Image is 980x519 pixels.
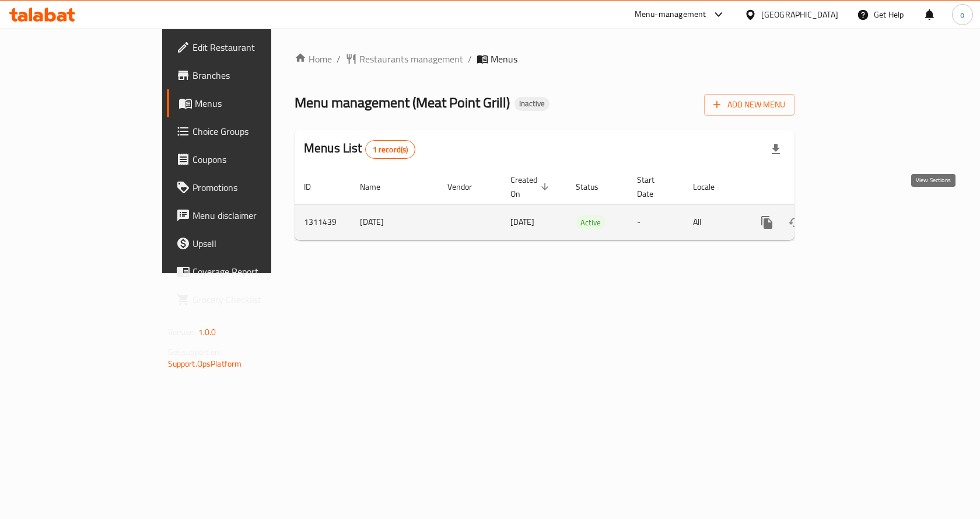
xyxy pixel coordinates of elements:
div: [GEOGRAPHIC_DATA] [761,8,838,21]
span: Restaurants management [359,52,463,66]
h2: Menus List [304,140,415,159]
span: Get support on: [168,344,222,360]
span: Active [576,216,605,229]
span: Grocery Checklist [192,292,317,306]
li: / [468,52,472,66]
span: Locale [693,180,730,194]
a: Upsell [167,229,326,257]
nav: breadcrumb [295,52,794,66]
a: Choice Groups [167,117,326,145]
span: Promotions [192,180,317,194]
span: 1.0.0 [198,325,216,340]
a: Coverage Report [167,257,326,285]
span: Status [576,180,614,194]
table: enhanced table [295,169,874,241]
span: Created On [510,173,552,201]
a: Grocery Checklist [167,285,326,314]
span: o [960,8,964,21]
span: Branches [192,68,317,82]
span: Menu disclaimer [192,208,317,222]
a: Menu disclaimer [167,201,326,229]
span: Inactive [514,99,549,109]
span: Choice Groups [192,124,317,138]
span: Coupons [192,152,317,166]
span: Version: [168,325,197,340]
div: Total records count [365,140,416,159]
a: Coupons [167,145,326,173]
span: [DATE] [510,214,534,229]
span: Name [360,180,395,194]
span: Vendor [447,180,487,194]
span: Menu management ( Meat Point Grill ) [295,89,510,116]
a: Promotions [167,173,326,201]
span: Upsell [192,236,317,250]
span: Menus [195,96,317,110]
span: Edit Restaurant [192,40,317,54]
button: Add New Menu [704,94,794,116]
td: - [628,204,684,240]
span: Add New Menu [713,97,785,112]
span: Coverage Report [192,264,317,278]
a: Restaurants management [345,52,463,66]
button: Change Status [781,208,809,236]
div: Export file [762,135,790,163]
td: All [684,204,744,240]
button: more [753,208,781,236]
span: Menus [491,52,517,66]
td: [DATE] [351,204,438,240]
span: 1 record(s) [366,144,415,155]
a: Branches [167,61,326,89]
div: Active [576,215,605,229]
a: Support.OpsPlatform [168,356,242,371]
div: Inactive [514,97,549,111]
a: Edit Restaurant [167,33,326,61]
div: Menu-management [635,8,706,22]
span: ID [304,180,326,194]
a: Menus [167,89,326,117]
li: / [337,52,341,66]
span: Start Date [637,173,670,201]
th: Actions [744,169,874,205]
